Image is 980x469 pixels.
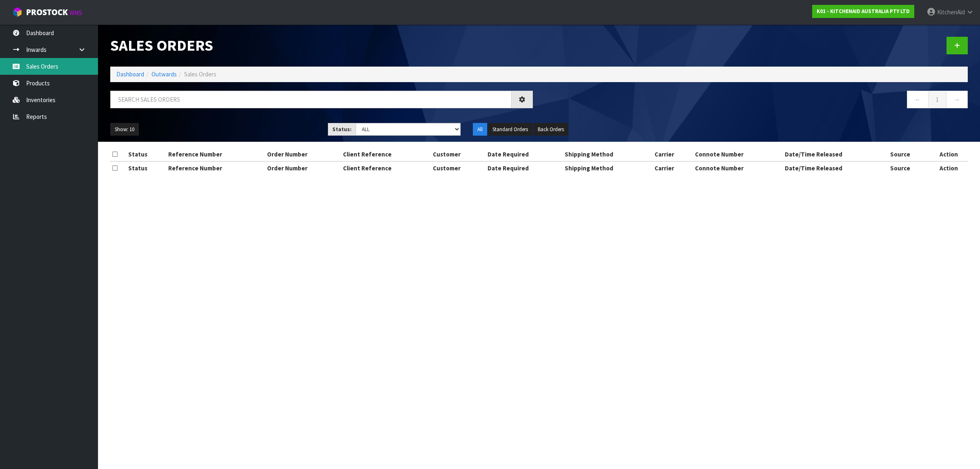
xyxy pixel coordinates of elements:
img: cube-alt.png [12,7,22,17]
a: → [946,91,968,108]
nav: Page navigation [545,91,968,111]
input: Search sales orders [110,91,512,108]
a: Outwards [151,70,177,78]
th: Date/Time Released [783,161,888,174]
button: All [473,123,487,136]
th: Customer [431,161,485,174]
th: Action [929,161,968,174]
th: Connote Number [693,161,783,174]
span: ProStock [26,7,68,18]
span: Sales Orders [184,70,216,78]
a: ← [907,91,929,108]
th: Client Reference [341,148,431,161]
th: Reference Number [166,148,265,161]
th: Shipping Method [563,148,653,161]
th: Reference Number [166,161,265,174]
span: KitchenAid [937,8,965,16]
button: Standard Orders [488,123,532,136]
th: Carrier [653,148,693,161]
th: Order Number [265,148,341,161]
th: Action [929,148,968,161]
button: Back Orders [533,123,568,136]
small: WMS [69,9,82,17]
th: Source [888,161,929,174]
strong: K01 - KITCHENAID AUSTRALIA PTY LTD [817,8,910,15]
th: Date Required [486,161,563,174]
th: Shipping Method [563,161,653,174]
strong: Status: [332,126,352,133]
th: Connote Number [693,148,783,161]
th: Date/Time Released [783,148,888,161]
th: Client Reference [341,161,431,174]
th: Order Number [265,161,341,174]
a: 1 [928,91,947,108]
h1: Sales Orders [110,37,533,54]
th: Date Required [486,148,563,161]
th: Source [888,148,929,161]
th: Carrier [653,161,693,174]
button: Show: 10 [110,123,139,136]
th: Customer [431,148,485,161]
th: Status [126,148,166,161]
th: Status [126,161,166,174]
a: Dashboard [116,70,144,78]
